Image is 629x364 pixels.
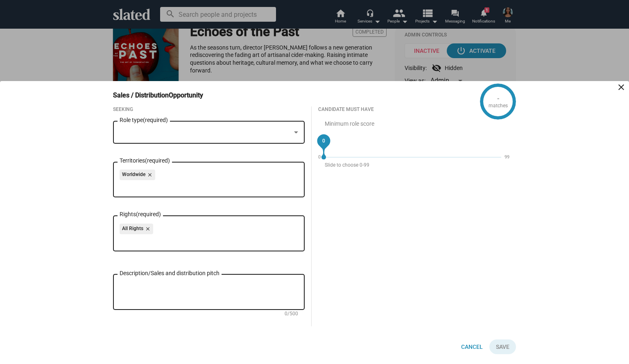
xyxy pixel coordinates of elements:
div: - [497,94,499,103]
span: 0 [321,137,327,145]
mat-icon: close [143,225,151,233]
mat-icon: close [145,171,153,179]
div: matches [489,103,508,109]
mat-icon: close [616,82,626,92]
span: 0 [318,154,321,167]
mat-hint: 0/500 [285,311,298,317]
h3: Sales / Distribution Opportunity [113,91,215,99]
mat-chip: Worldwide [120,170,155,180]
button: Cancel [455,339,489,354]
span: 99 [505,154,509,167]
div: Seeking [113,106,305,113]
span: Cancel [461,339,483,354]
div: Minimum role score [318,120,510,128]
mat-chip: All Rights [120,224,153,234]
div: Candidate must have [318,106,510,113]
